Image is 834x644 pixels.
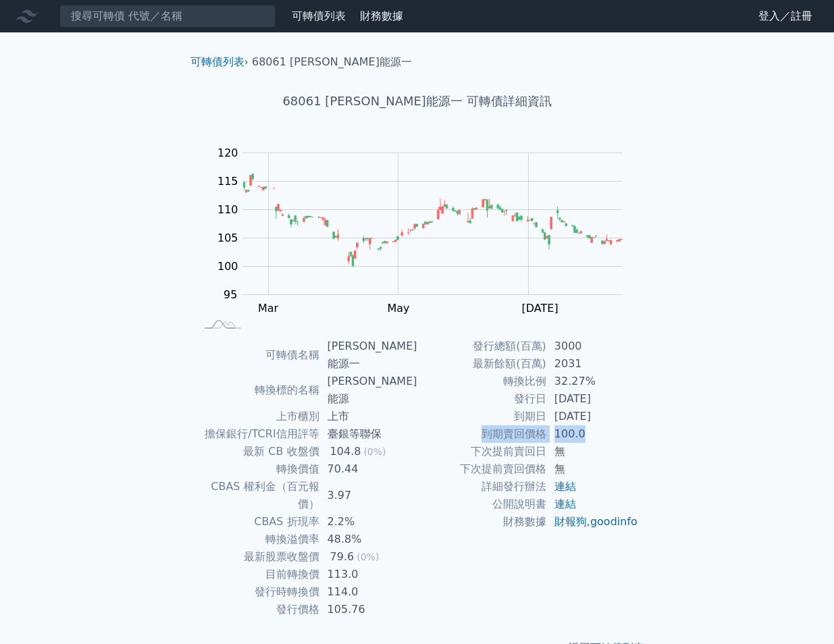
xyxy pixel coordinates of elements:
[196,478,319,513] td: CBAS 權利金（百元報價）
[417,443,546,460] td: 下次提前賣回日
[417,355,546,373] td: 最新餘額(百萬)
[319,373,417,408] td: [PERSON_NAME]能源
[328,548,357,566] div: 79.6
[417,408,546,425] td: 到期日
[319,338,417,373] td: [PERSON_NAME]能源一
[217,203,238,216] tspan: 110
[217,232,238,244] tspan: 105
[546,443,639,460] td: 無
[319,531,417,548] td: 48.8%
[196,443,319,460] td: 最新 CB 收盤價
[190,55,244,68] a: 可轉債列表
[211,146,643,315] g: Chart
[258,302,279,315] tspan: Mar
[252,54,412,70] li: 68061 [PERSON_NAME]能源一
[217,260,238,273] tspan: 100
[217,146,238,159] tspan: 120
[196,566,319,583] td: 目前轉換價
[546,390,639,408] td: [DATE]
[546,425,639,443] td: 100.0
[590,515,637,528] a: goodinfo
[319,566,417,583] td: 113.0
[417,513,546,531] td: 財務數據
[554,515,587,528] a: 財報狗
[217,175,238,188] tspan: 115
[417,390,546,408] td: 發行日
[417,460,546,478] td: 下次提前賣回價格
[319,583,417,601] td: 114.0
[196,531,319,548] td: 轉換溢價率
[328,443,364,460] div: 104.8
[417,478,546,495] td: 詳細發行辦法
[357,552,379,562] span: (0%)
[546,408,639,425] td: [DATE]
[554,480,576,493] a: 連結
[196,460,319,478] td: 轉換價值
[417,373,546,390] td: 轉換比例
[224,288,237,301] tspan: 95
[319,408,417,425] td: 上市
[546,373,639,390] td: 32.27%
[319,601,417,618] td: 105.76
[554,498,576,510] a: 連結
[522,302,558,315] tspan: [DATE]
[196,425,319,443] td: 擔保銀行/TCRI信用評等
[546,460,639,478] td: 無
[196,513,319,531] td: CBAS 折現率
[319,460,417,478] td: 70.44
[363,446,386,457] span: (0%)
[546,355,639,373] td: 2031
[196,338,319,373] td: 可轉債名稱
[748,5,823,27] a: 登入／註冊
[417,338,546,355] td: 發行總額(百萬)
[417,495,546,513] td: 公開說明書
[417,425,546,443] td: 到期賣回價格
[546,338,639,355] td: 3000
[196,408,319,425] td: 上市櫃別
[180,92,655,111] h1: 68061 [PERSON_NAME]能源一 可轉債詳細資訊
[387,302,409,315] tspan: May
[59,5,276,28] input: 搜尋可轉債 代號／名稱
[292,9,346,22] a: 可轉債列表
[196,373,319,408] td: 轉換標的名稱
[360,9,403,22] a: 財務數據
[319,478,417,513] td: 3.97
[319,425,417,443] td: 臺銀等聯保
[319,513,417,531] td: 2.2%
[190,54,249,70] li: ›
[546,513,639,531] td: ,
[196,601,319,618] td: 發行價格
[196,583,319,601] td: 發行時轉換價
[196,548,319,566] td: 最新股票收盤價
